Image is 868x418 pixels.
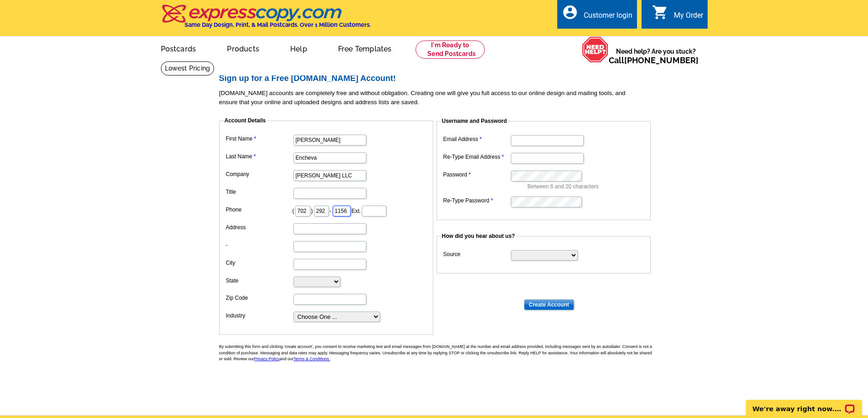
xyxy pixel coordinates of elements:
[219,344,657,363] p: By submitting this form and clicking 'create account', you consent to receive marketing text and ...
[443,196,510,205] label: Re-Type Password
[524,299,574,310] input: Create Account
[443,153,510,161] label: Re-Type Email Address
[609,55,699,65] span: Call
[212,37,274,59] a: Products
[652,10,703,21] a: shopping_cart My Order
[146,37,211,59] a: Postcards
[226,241,293,249] label: -
[562,10,632,21] a: account_circle Customer login
[674,11,703,24] div: My Order
[293,357,330,361] a: Terms & Conditions.
[441,117,508,125] legend: Username and Password
[224,116,267,125] legend: Account Details
[609,47,703,65] span: Need help? Are you stuck?
[652,4,668,20] i: shopping_cart
[562,4,578,20] i: account_circle
[224,203,429,217] dd: ( ) - Ext.
[219,89,657,107] p: [DOMAIN_NAME] accounts are completely free and without obligation. Creating one will give you ful...
[624,55,699,65] a: [PHONE_NUMBER]
[226,259,293,267] label: City
[443,171,510,179] label: Password
[584,11,632,24] div: Customer login
[226,152,293,161] label: Last Name
[254,357,280,361] a: Privacy Policy
[528,182,646,191] p: Between 6 and 20 characters
[740,389,868,418] iframe: LiveChat chat widget
[441,232,516,240] legend: How did you hear about us?
[324,37,406,59] a: Free Templates
[226,135,293,143] label: First Name
[582,36,609,63] img: help
[276,37,322,59] a: Help
[161,11,371,28] a: Same Day Design, Print, & Mail Postcards. Over 1 Million Customers.
[226,206,293,214] label: Phone
[185,21,371,28] h4: Same Day Design, Print, & Mail Postcards. Over 1 Million Customers.
[443,250,510,258] label: Source
[443,135,510,143] label: Email Address
[219,74,657,84] h2: Sign up for a Free [DOMAIN_NAME] Account!
[226,277,293,285] label: State
[226,294,293,302] label: Zip Code
[226,170,293,178] label: Company
[226,223,293,232] label: Address
[226,312,293,320] label: Industry
[226,188,293,196] label: Title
